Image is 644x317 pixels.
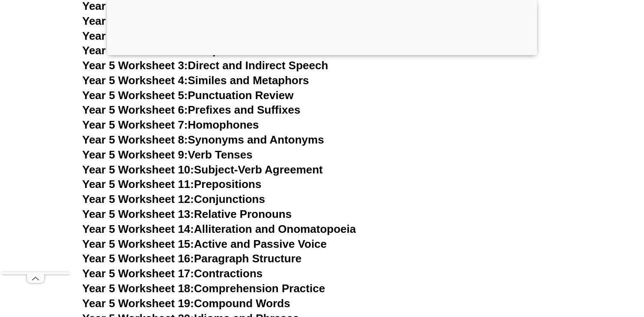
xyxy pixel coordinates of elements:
a: Year 5 Worksheet 5:Punctuation Review [82,89,293,102]
span: Year 5 Worksheet 6: [82,103,188,116]
span: Year 5 Worksheet 3: [82,59,188,72]
a: Year 5 Worksheet 10:Subject-Verb Agreement [82,163,323,176]
span: Year 5 Worksheet 14: [82,223,194,235]
a: Year 5 Worksheet 16:Paragraph Structure [82,252,301,265]
span: Year 5 Worksheet 10: [82,163,194,176]
a: Year 5 Worksheet 15:Active and Passive Voice [82,238,327,250]
a: Year 5 Worksheet 1:Adjectives and Adverbs [82,29,313,42]
a: Year 5 Worksheet 19:Compound Words [82,297,290,310]
a: Year 5 Worksheet 17:Contractions [82,267,262,280]
a: Year 5 Worksheet 14:Alliteration and Onomatopoeia [82,223,356,235]
span: Year 5 Worksheet 4: [82,74,188,87]
span: Year 5 Worksheet 12: [82,193,194,205]
span: Year 5 Worksheet 17: [82,267,194,280]
a: Year 5 Worksheet 18:Comprehension Practice [82,282,325,295]
span: Year 5 Worksheet 8: [82,133,188,146]
span: Year 5 Worksheet 19: [82,297,194,310]
a: Year 5 Worksheet 8:Synonyms and Antonyms [82,133,324,146]
span: Year 5 Worksheet 11: [82,178,194,191]
iframe: Advertisement [1,16,70,272]
span: Year 5 Worksheet 2: [82,44,188,57]
span: Year 5 Worksheet 18: [82,282,194,295]
span: Year 5 Worksheet 1: [82,29,188,42]
a: Year 5 Worksheet 4:Similes and Metaphors [82,74,309,87]
a: Year 5 Worksheet 13:Relative Pronouns [82,208,292,220]
a: Year 5 Worksheet 12:Conjunctions [82,193,265,205]
span: Year 5 Worksheet 15: [82,238,194,250]
span: Year 5 Worksheet 16: [82,252,194,265]
span: Year 5 Worksheet 9: [82,148,188,161]
span: Year 5 Worksheet 7: [82,118,188,131]
a: Year 5 Worksheet 9:Verb Tenses [82,148,253,161]
a: Year 5 Comprehension Worksheet 14: The Talking Water Bottle [82,15,414,27]
iframe: Chat Widget [497,220,644,317]
span: Year 5 Worksheet 13: [82,208,194,220]
a: Year 5 Worksheet 2:Complex Sentences [82,44,293,57]
a: Year 5 Worksheet 11:Prepositions [82,178,261,191]
a: Year 5 Worksheet 7:Homophones [82,118,259,131]
span: Year 5 Worksheet 5: [82,89,188,102]
a: Year 5 Worksheet 6:Prefixes and Suffixes [82,103,300,116]
a: Year 5 Worksheet 3:Direct and Indirect Speech [82,59,328,72]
